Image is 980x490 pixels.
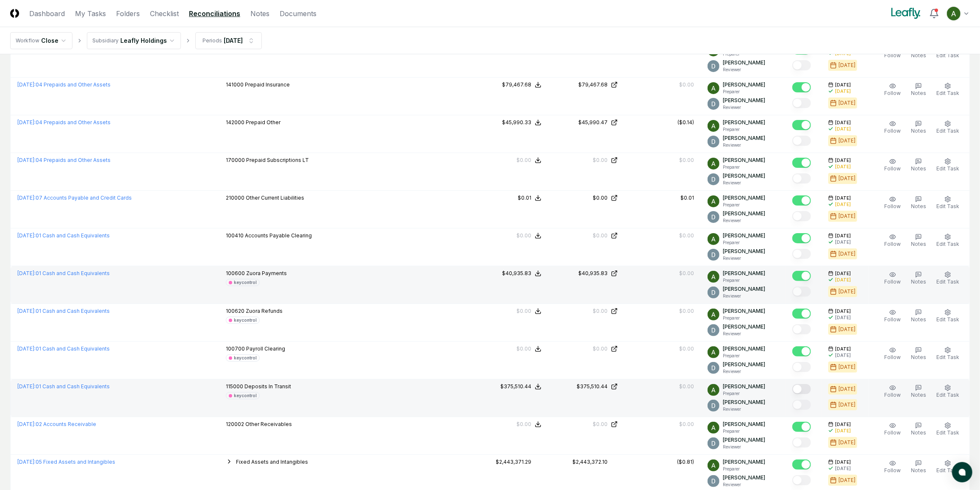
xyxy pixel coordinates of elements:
img: ACg8ocKKg2129bkBZaX4SAoUQtxLaQ4j-f2PQjMuak4pDCyzCI-IvA=s96-c [708,384,719,396]
div: $0.00 [516,345,531,353]
div: keycontrol [234,317,257,323]
p: Reviewer [723,255,765,262]
span: [DATE] : [17,345,36,352]
button: atlas-launcher [952,462,972,482]
span: 210000 [226,195,244,201]
span: Notes [911,354,926,360]
span: Follow [884,90,901,96]
span: Follow [884,467,901,473]
p: [PERSON_NAME] [723,398,765,406]
img: ACg8ocKKg2129bkBZaX4SAoUQtxLaQ4j-f2PQjMuak4pDCyzCI-IvA=s96-c [708,195,719,207]
span: [DATE] [835,421,851,428]
p: Preparer [723,428,765,434]
p: [PERSON_NAME] [723,361,765,368]
div: $0.00 [593,345,608,353]
div: [DATE] [835,277,851,283]
button: Mark complete [792,211,811,221]
button: Follow [883,81,902,99]
a: $79,467.68 [555,81,618,89]
a: $0.00 [555,420,618,428]
span: [DATE] : [17,195,36,201]
span: 120002 [226,421,244,427]
span: [DATE] : [17,459,36,465]
button: Edit Task [935,383,961,401]
div: [DATE] [835,315,851,321]
button: Notes [909,81,928,99]
button: $0.01 [518,194,541,202]
div: [DATE] [838,363,855,371]
img: ACg8ocKKg2129bkBZaX4SAoUQtxLaQ4j-f2PQjMuak4pDCyzCI-IvA=s96-c [708,158,719,170]
span: Zuora Payments [246,270,287,276]
span: 100410 [226,232,244,239]
button: Edit Task [935,232,961,250]
a: $0.00 [555,194,618,202]
p: Preparer [723,164,765,170]
span: Accounts Payable Clearing [245,232,312,239]
button: $375,510.44 [500,383,541,390]
span: Follow [884,278,901,285]
span: Follow [884,128,901,134]
button: Mark complete [792,362,811,372]
p: [PERSON_NAME] [723,285,765,293]
div: $0.01 [680,194,694,202]
div: $0.00 [516,307,531,315]
button: Fixed Assets and Intangibles [236,458,308,466]
span: Follow [884,354,901,360]
button: Mark complete [792,233,811,243]
button: Mark complete [792,384,811,394]
span: Zuora Refunds [246,308,283,314]
a: [DATE]:04 Prepaids and Other Assets [17,119,111,125]
span: Edit Task [936,203,959,209]
span: Notes [911,165,926,172]
p: [PERSON_NAME] [723,81,765,89]
div: $0.00 [593,420,608,428]
span: 100700 [226,345,245,352]
div: $0.00 [516,232,531,239]
button: Mark complete [792,120,811,130]
img: ACg8ocKKg2129bkBZaX4SAoUQtxLaQ4j-f2PQjMuak4pDCyzCI-IvA=s96-c [947,7,961,20]
div: [DATE] [838,99,855,107]
span: [DATE] [835,270,851,277]
button: $0.00 [516,307,541,315]
nav: breadcrumb [10,32,262,49]
a: [DATE]:07 Accounts Payable and Credit Cards [17,195,132,201]
p: Preparer [723,277,765,284]
button: Mark complete [792,422,811,432]
span: [DATE] : [17,81,36,88]
a: [DATE]:02 Accounts Receivable [17,421,96,427]
span: [DATE] : [17,119,36,125]
div: $0.00 [679,383,694,390]
div: [DATE] [838,175,855,182]
span: Notes [911,392,926,398]
div: $0.00 [593,194,608,202]
span: Notes [911,241,926,247]
p: Preparer [723,315,765,321]
div: $45,990.33 [502,119,531,126]
p: Reviewer [723,217,765,224]
a: My Tasks [75,8,106,19]
p: Reviewer [723,293,765,299]
span: Notes [911,128,926,134]
div: [DATE] [835,239,851,245]
span: Edit Task [936,316,959,323]
div: [DATE] [835,126,851,132]
button: Notes [909,119,928,136]
span: [DATE] : [17,308,36,314]
div: $0.00 [516,156,531,164]
button: Mark complete [792,309,811,319]
button: $45,990.33 [502,119,541,126]
div: $0.00 [679,81,694,89]
div: [DATE] [835,352,851,359]
a: $40,935.83 [555,270,618,277]
img: ACg8ocKKg2129bkBZaX4SAoUQtxLaQ4j-f2PQjMuak4pDCyzCI-IvA=s96-c [708,233,719,245]
span: Payroll Clearing [246,345,285,352]
div: [DATE] [838,326,855,333]
p: [PERSON_NAME] [723,345,765,353]
img: ACg8ocLeIi4Jlns6Fsr4lO0wQ1XJrFQvF4yUjbLrd1AsCAOmrfa1KQ=s96-c [708,324,719,336]
img: Logo [10,9,19,18]
button: Notes [909,383,928,401]
p: [PERSON_NAME] [723,420,765,428]
div: [DATE] [838,288,855,295]
button: $0.00 [516,420,541,428]
div: [DATE] [838,212,855,220]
